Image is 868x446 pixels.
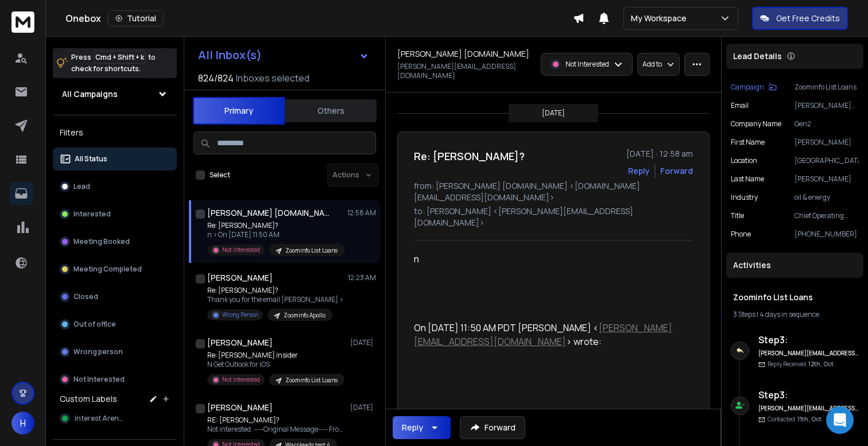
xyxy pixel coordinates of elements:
label: Select [210,170,230,180]
button: Tutorial [108,10,164,26]
p: Zoominfo List Loans [285,376,338,385]
p: Zoominfo Apollo [284,311,325,320]
span: 824 / 824 [198,71,234,85]
p: First Name [731,138,765,147]
button: Reply [628,165,650,177]
p: [PERSON_NAME][EMAIL_ADDRESS][DOMAIN_NAME] [795,101,859,110]
p: Not Interested [222,246,260,254]
p: oil & energy [795,193,859,202]
button: Reply [393,416,451,439]
button: Not Interested [53,368,177,391]
span: Cmd + Shift + k [94,51,146,64]
p: Email [731,101,749,110]
button: Lead [53,175,177,198]
button: Meeting Completed [53,258,177,281]
p: location [731,156,757,165]
button: H [11,412,34,435]
button: Out of office [53,313,177,336]
p: Press to check for shortcuts. [71,52,156,75]
p: [DATE] [350,403,376,412]
p: industry [731,193,758,202]
p: [DATE] : 12:58 am [626,148,693,160]
button: Others [285,98,377,123]
div: Open Intercom Messenger [826,406,854,434]
h1: [PERSON_NAME] [207,402,273,413]
p: Re: [PERSON_NAME]? [207,286,343,295]
p: Add to [642,60,662,69]
button: All Campaigns [53,83,177,106]
p: My Workspace [631,13,691,24]
h6: Step 3 : [758,333,859,347]
p: N Get Outlook for iOS [207,360,344,369]
span: 4 days in sequence [759,309,819,319]
h1: Zoominfo List Loans [733,292,857,303]
h1: [PERSON_NAME] [207,337,273,348]
p: Meeting Completed [73,265,142,274]
p: from: [PERSON_NAME] [DOMAIN_NAME] <[DOMAIN_NAME][EMAIL_ADDRESS][DOMAIN_NAME]> [414,180,693,203]
h1: Re: [PERSON_NAME]? [414,148,525,164]
p: Wrong Person [222,311,258,319]
p: [PERSON_NAME] [795,174,859,184]
p: Not Interested [73,375,125,384]
p: Re: [PERSON_NAME]? [207,221,344,230]
p: [GEOGRAPHIC_DATA] [795,156,859,165]
p: Gen2 [795,119,859,129]
p: Not Interested [222,375,260,384]
p: Zoominfo List Loans [795,83,859,92]
button: Get Free Credits [752,7,848,30]
h1: [PERSON_NAME] [207,272,273,284]
p: Last Name [731,174,764,184]
button: Interested [53,203,177,226]
button: Forward [460,416,525,439]
p: Closed [73,292,98,301]
p: Get Free Credits [776,13,840,24]
button: Meeting Booked [53,230,177,253]
p: [PHONE_NUMBER] [795,230,859,239]
h6: [PERSON_NAME][EMAIL_ADDRESS][DOMAIN_NAME] [758,404,859,413]
h1: [PERSON_NAME] [DOMAIN_NAME] [397,48,529,60]
p: [PERSON_NAME] [795,138,859,147]
h1: All Campaigns [62,88,118,100]
button: All Status [53,148,177,170]
p: Wrong person [73,347,123,356]
p: [DATE] [542,108,565,118]
p: Lead [73,182,90,191]
p: All Status [75,154,107,164]
div: Reply [402,422,423,433]
p: Zoominfo List Loans [285,246,338,255]
p: 12:58 AM [347,208,376,218]
div: Activities [726,253,863,278]
p: Lead Details [733,51,782,62]
div: Onebox [65,10,573,26]
h3: Inboxes selected [236,71,309,85]
p: 12:23 AM [348,273,376,282]
p: Re: [PERSON_NAME] insider [207,351,344,360]
p: Chief Operating Officer & Chief Financial Officer [795,211,859,220]
p: Meeting Booked [73,237,130,246]
p: title [731,211,744,220]
h1: [PERSON_NAME] [DOMAIN_NAME] [207,207,334,219]
h6: Step 3 : [758,388,859,402]
span: 11th, Oct [797,415,821,423]
span: 12th, Oct [808,360,834,368]
p: Phone [731,230,751,239]
button: Wrong person [53,340,177,363]
button: Primary [193,97,285,125]
p: Interested [73,210,111,219]
p: [DATE] [350,338,376,347]
button: Closed [53,285,177,308]
div: n [414,252,684,266]
button: All Inbox(s) [189,44,378,67]
p: Not Interested [565,60,609,69]
div: | [733,310,857,319]
h3: Filters [53,125,177,141]
p: Thank you for the email [PERSON_NAME] > [207,295,343,304]
p: Company Name [731,119,781,129]
p: Out of office [73,320,116,329]
p: [PERSON_NAME][EMAIL_ADDRESS][DOMAIN_NAME] [397,62,534,80]
p: Not interested. -----Original Message----- From: [207,425,345,434]
p: to: [PERSON_NAME] <[PERSON_NAME][EMAIL_ADDRESS][DOMAIN_NAME]> [414,205,693,228]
